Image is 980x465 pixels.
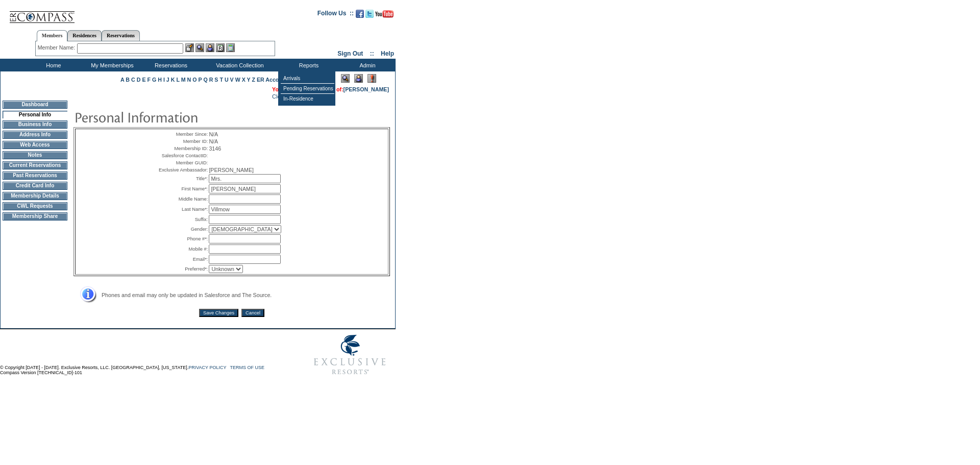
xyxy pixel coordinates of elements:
[171,77,175,83] a: K
[181,77,186,83] a: M
[156,265,208,273] td: Preferred*:
[156,174,208,183] td: Title*:
[102,30,140,41] a: Reservations
[252,77,255,83] a: Z
[230,365,265,370] a: TERMS OF USE
[381,50,394,57] a: Help
[235,77,240,83] a: W
[67,30,102,41] a: Residences
[156,225,208,233] td: Gender:
[147,77,151,83] a: F
[370,50,374,57] span: ::
[156,205,208,214] td: Last Name*:
[3,192,67,200] td: Membership Details
[166,77,169,83] a: J
[126,77,130,83] a: B
[367,74,376,83] img: Log Concern/Member Elevation
[198,77,202,83] a: P
[199,59,278,71] td: Vacation Collection
[3,161,67,169] td: Current Reservations
[195,43,204,52] img: View
[3,151,67,159] td: Notes
[3,182,67,190] td: Credit Card Info
[214,77,218,83] a: S
[209,167,254,173] span: [PERSON_NAME]
[337,59,396,71] td: Admin
[192,77,197,83] a: O
[9,3,75,23] img: Compass Home
[140,59,199,71] td: Reservations
[37,30,68,41] a: Members
[203,77,207,83] a: Q
[74,107,278,127] img: pgTtlPersonalInfo.gif
[209,145,221,152] span: 3146
[375,10,394,18] img: Subscribe to our YouTube Channel
[156,215,208,224] td: Suffix:
[120,77,124,83] a: A
[3,120,67,129] td: Business Info
[278,59,337,71] td: Reports
[3,111,67,118] td: Personal Info
[156,184,208,193] td: First Name*:
[365,10,374,18] img: Follow us on Twitter
[176,77,179,83] a: L
[156,244,208,254] td: Mobile #:
[337,50,363,57] a: Sign Out
[163,77,165,83] a: I
[158,77,162,83] a: H
[281,74,334,84] td: Arrivals
[272,86,389,92] span: You are acting on behalf of:
[257,77,290,83] a: ER Accounts
[354,74,363,83] img: Impersonate
[375,13,394,19] a: Subscribe to our YouTube Channel
[156,255,208,264] td: Email*:
[216,43,225,52] img: Reservations
[206,43,214,52] img: Impersonate
[102,292,272,298] span: Phones and email may only be updated in Salesforce and The Source.
[156,167,208,173] td: Exclusive Ambassador:
[152,77,156,83] a: G
[38,43,77,52] div: Member Name:
[341,74,350,83] img: View Mode
[187,77,191,83] a: N
[3,141,67,149] td: Web Access
[209,131,218,137] span: N/A
[241,309,264,317] input: Cancel
[156,131,208,137] td: Member Since:
[3,172,67,180] td: Past Reservations
[156,145,208,152] td: Membership ID:
[247,77,251,83] a: Y
[156,160,208,166] td: Member GUID:
[156,194,208,204] td: Middle Name:
[281,84,334,94] td: Pending Reservations
[142,77,145,83] a: E
[3,101,67,109] td: Dashboard
[272,93,285,100] a: Clear
[365,13,374,19] a: Follow us on Twitter
[82,59,140,71] td: My Memberships
[230,77,234,83] a: V
[199,309,238,317] input: Save Changes
[317,9,354,21] td: Follow Us ::
[344,86,389,92] a: [PERSON_NAME]
[131,77,135,83] a: C
[137,77,141,83] a: D
[356,10,364,18] img: Become our fan on Facebook
[304,329,396,380] img: Exclusive Resorts
[73,286,96,303] img: Address Info
[242,77,246,83] a: X
[281,94,334,104] td: In-Residence
[3,212,67,221] td: Membership Share
[185,43,194,52] img: b_edit.gif
[225,77,229,83] a: U
[209,77,213,83] a: R
[3,202,67,210] td: CWL Requests
[156,138,208,144] td: Member ID:
[3,131,67,139] td: Address Info
[209,138,218,144] span: N/A
[219,77,223,83] a: T
[156,234,208,243] td: Phone #*:
[156,153,208,159] td: Salesforce ContactID:
[356,13,364,19] a: Become our fan on Facebook
[226,43,235,52] img: b_calculator.gif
